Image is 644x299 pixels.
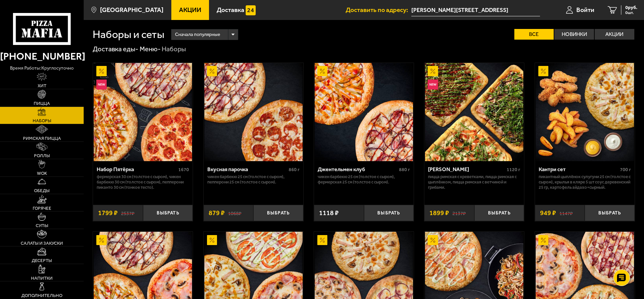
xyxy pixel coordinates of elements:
[121,209,134,216] s: 2537 ₽
[34,153,50,158] span: Роллы
[100,7,163,13] span: [GEOGRAPHIC_DATA]
[535,63,635,161] a: АкционныйКантри сет
[425,63,523,161] img: Мама Миа
[428,66,438,76] img: Акционный
[538,235,548,245] img: Акционный
[540,209,556,216] span: 949 ₽
[31,276,53,280] span: Напитки
[38,84,46,88] span: Хит
[452,209,466,216] s: 2137 ₽
[204,63,303,161] img: Вкусная парочка
[179,7,201,13] span: Акции
[364,205,414,221] button: Выбрать
[207,235,217,245] img: Акционный
[93,45,138,53] a: Доставка еды-
[96,66,106,76] img: Акционный
[317,66,327,76] img: Акционный
[21,241,63,245] span: Салаты и закуски
[97,174,189,190] p: Фермерская 30 см (толстое с сыром), Чикен Барбекю 30 см (толстое с сыром), Пепперони Пиканто 30 с...
[33,206,51,210] span: Горячее
[625,11,637,15] span: 0 шт.
[34,188,50,193] span: Обеды
[289,167,300,172] span: 860 г
[21,293,62,298] span: Дополнительно
[207,166,287,172] div: Вкусная парочка
[428,166,505,172] div: [PERSON_NAME]
[411,4,540,16] input: Ваш адрес доставки
[37,171,47,175] span: WOK
[162,45,186,53] div: Наборы
[514,29,554,40] label: Все
[143,205,193,221] button: Выбрать
[554,29,594,40] label: Новинки
[507,167,520,172] span: 1120 г
[625,5,637,10] span: 0 руб.
[474,205,524,221] button: Выбрать
[209,209,225,216] span: 879 ₽
[428,235,438,245] img: Акционный
[253,205,303,221] button: Выбрать
[318,166,397,172] div: Джентельмен клуб
[620,167,631,172] span: 700 г
[576,7,594,13] span: Войти
[33,119,51,123] span: Наборы
[217,7,244,13] span: Доставка
[315,63,413,161] img: Джентельмен клуб
[207,66,217,76] img: Акционный
[346,7,411,13] span: Доставить по адресу:
[97,166,177,172] div: Набор Пятёрка
[228,209,241,216] s: 1068 ₽
[411,4,540,16] span: Невский проспект, 60
[428,80,438,90] img: Новинка
[318,174,410,185] p: Чикен Барбекю 25 см (толстое с сыром), Фермерская 25 см (толстое с сыром).
[424,63,524,161] a: АкционныйНовинкаМама Миа
[429,209,449,216] span: 1899 ₽
[96,80,106,90] img: Новинка
[140,45,161,53] a: Меню-
[204,63,303,161] a: АкционныйВкусная парочка
[595,29,634,40] label: Акции
[36,223,48,228] span: Супы
[93,29,164,40] h1: Наборы и сеты
[399,167,410,172] span: 880 г
[536,63,634,161] img: Кантри сет
[314,63,414,161] a: АкционныйДжентельмен клуб
[96,235,106,245] img: Акционный
[94,63,192,161] img: Набор Пятёрка
[559,209,573,216] s: 1147 ₽
[178,167,189,172] span: 1670
[585,205,635,221] button: Выбрать
[539,174,631,190] p: Пикантный цыплёнок сулугуни 25 см (толстое с сыром), крылья в кляре 5 шт соус деревенский 25 гр, ...
[538,66,548,76] img: Акционный
[246,5,256,15] img: 15daf4d41897b9f0e9f617042186c801.svg
[32,258,52,263] span: Десерты
[317,235,327,245] img: Акционный
[23,136,61,141] span: Римская пицца
[428,174,520,190] p: Пицца Римская с креветками, Пицца Римская с цыплёнком, Пицца Римская с ветчиной и грибами.
[539,166,618,172] div: Кантри сет
[207,174,300,185] p: Чикен Барбекю 25 см (толстое с сыром), Пепперони 25 см (толстое с сыром).
[93,63,193,161] a: АкционныйНовинкаНабор Пятёрка
[175,28,220,41] span: Сначала популярные
[34,101,50,106] span: Пицца
[98,209,118,216] span: 1799 ₽
[319,209,339,216] span: 1118 ₽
